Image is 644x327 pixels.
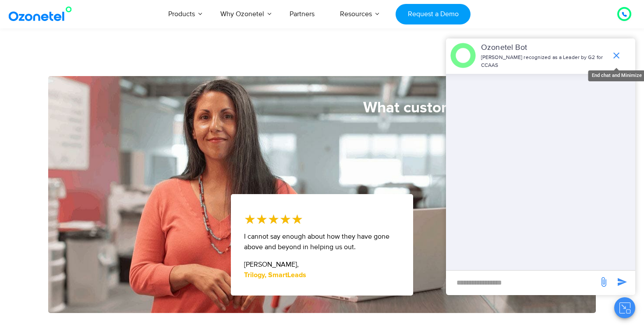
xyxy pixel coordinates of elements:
p: Ozonetel Bot [481,42,607,54]
img: header [450,43,476,68]
a: Request a Demo [396,4,471,24]
span: end chat or minimize [608,47,625,64]
p: [PERSON_NAME] recognized as a Leader by G2 for CCAAS [481,54,607,70]
i: ★ [244,209,256,229]
span: send message [595,273,612,291]
strong: Trilogy, SmartLeads [244,271,306,278]
span: I cannot say enough about how they have gone above and beyond in helping us out. [244,232,389,251]
span: [PERSON_NAME], [244,260,299,269]
i: ★ [256,209,268,229]
div: 5/5 [244,209,303,229]
span: send message [613,273,631,291]
i: ★ [291,209,303,229]
i: ★ [280,209,291,229]
i: ★ [268,209,280,229]
h5: What customers say about us! [48,100,572,115]
button: Close chat [614,297,635,318]
div: new-msg-input [450,275,594,291]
